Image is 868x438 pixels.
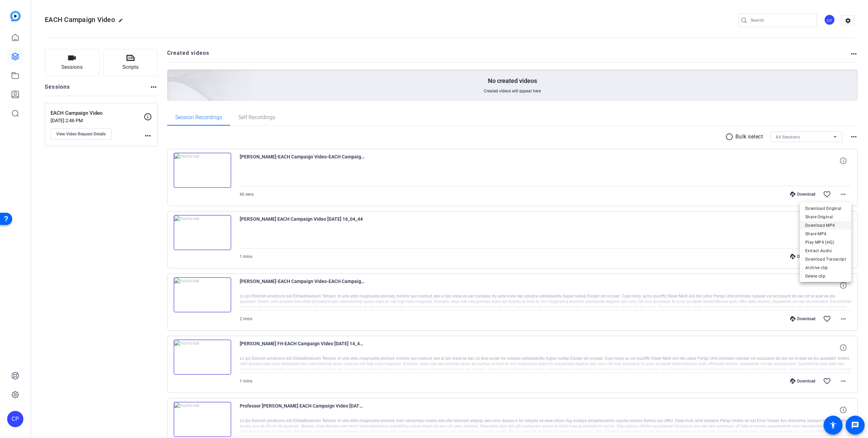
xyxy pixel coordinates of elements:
[805,255,846,263] span: Download Transcript
[805,272,846,280] span: Delete clip
[805,247,846,255] span: Extract Audio
[805,204,846,213] span: Download Original
[805,230,846,238] span: Share MP4
[805,264,846,272] span: Archive clip
[805,221,846,229] span: Download MP4
[805,238,846,246] span: Play MP4 (HQ)
[805,213,846,221] span: Share Original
